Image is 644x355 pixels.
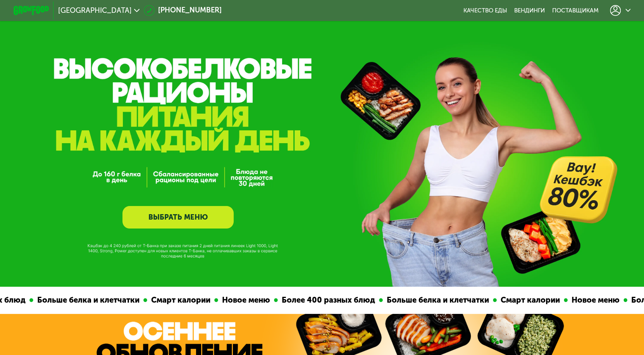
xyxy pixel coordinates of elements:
[136,294,203,306] div: Смарт калории
[556,294,612,306] div: Новое меню
[58,7,132,14] span: [GEOGRAPHIC_DATA]
[207,294,263,306] div: Новое меню
[463,7,507,14] a: Качество еды
[22,294,132,306] div: Больше белка и клетчатки
[267,294,368,306] div: Более 400 разных блюд
[514,7,545,14] a: Вендинги
[486,294,553,306] div: Смарт калории
[552,7,598,14] div: поставщикам
[144,5,222,16] a: [PHONE_NUMBER]
[122,206,234,229] a: ВЫБРАТЬ МЕНЮ
[372,294,482,306] div: Больше белка и клетчатки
